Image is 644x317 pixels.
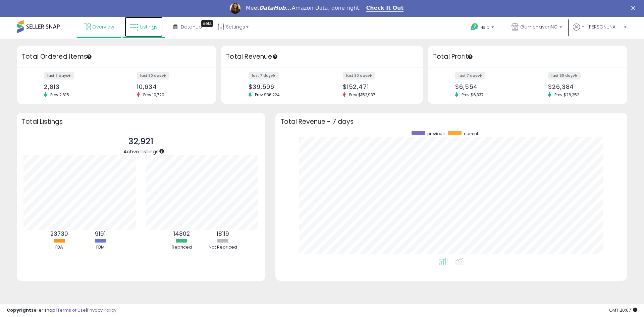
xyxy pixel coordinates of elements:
span: DataHub [181,23,202,30]
a: DataHub [168,17,207,37]
h3: Total Revenue [226,52,418,61]
span: Active Listings [123,148,159,155]
a: Check It Out [366,5,404,12]
div: $39,596 [249,83,317,90]
a: Overview [79,17,119,37]
span: Prev: $152,937 [346,92,379,98]
img: Profile image for Georgie [230,3,240,14]
div: Not Repriced [203,244,243,251]
a: Terms of Use [57,307,86,313]
span: previous [427,131,445,137]
div: Tooltip anchor [86,54,92,60]
span: Help [480,24,489,30]
b: 9191 [95,230,106,238]
span: current [464,131,478,137]
div: Repriced [162,244,202,251]
label: last 7 days [249,72,279,80]
h3: Total Listings [22,119,260,124]
h3: Total Revenue - 7 days [280,119,622,124]
label: last 30 days [137,72,169,80]
div: FBM [80,244,120,251]
div: Tooltip anchor [159,148,165,154]
span: Prev: 2,615 [47,92,72,98]
b: 23730 [50,230,68,238]
span: Hi [PERSON_NAME] [582,23,622,30]
span: Prev: $6,337 [458,92,487,98]
div: $26,384 [548,83,615,90]
label: last 7 days [44,72,74,80]
span: 2025-10-13 20:07 GMT [609,307,637,313]
div: Meet Amazon Data, done right. [246,5,361,11]
span: Prev: $26,252 [551,92,583,98]
div: FBA [39,244,79,251]
div: Close [631,6,638,10]
span: Overview [92,23,114,30]
h3: Total Profit [433,52,622,61]
div: 2,813 [44,83,111,90]
a: Privacy Policy [87,307,116,313]
b: 18119 [217,230,229,238]
a: GameHavenNC [506,17,567,39]
span: Prev: $36,224 [252,92,283,98]
div: 10,634 [137,83,204,90]
i: DataHub... [259,5,292,11]
a: Settings [213,17,254,37]
div: Tooltip anchor [467,54,473,60]
b: 14802 [173,230,190,238]
a: Listings [125,17,163,37]
div: Tooltip anchor [272,54,278,60]
div: $152,471 [343,83,411,90]
h3: Total Ordered Items [22,52,211,61]
span: GameHavenNC [520,23,557,30]
a: Hi [PERSON_NAME] [573,23,627,39]
label: last 7 days [455,72,485,80]
div: Tooltip anchor [201,20,213,27]
label: last 30 days [343,72,375,80]
strong: Copyright [7,307,31,313]
p: 32,921 [123,135,159,148]
div: seller snap | | [7,307,116,314]
div: $6,554 [455,83,523,90]
a: Help [465,18,501,39]
label: last 30 days [548,72,581,80]
span: Listings [140,23,158,30]
i: Get Help [470,23,479,31]
span: Prev: 10,720 [140,92,168,98]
